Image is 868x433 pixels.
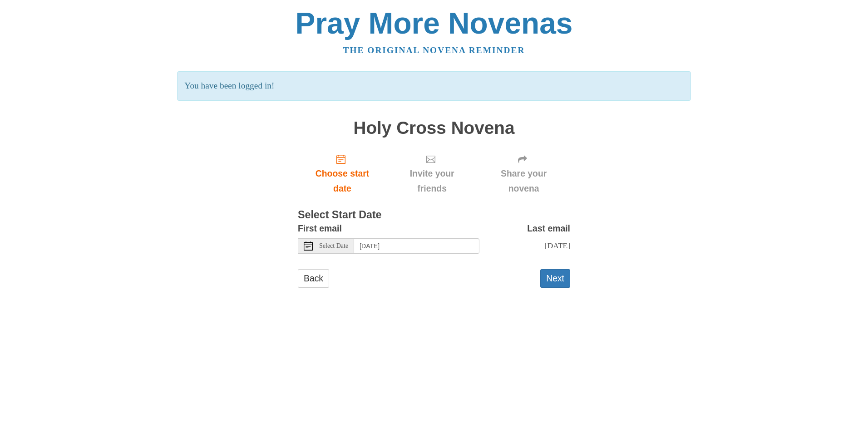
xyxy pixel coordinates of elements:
button: Next [540,269,570,288]
div: Click "Next" to confirm your start date first. [387,147,477,201]
h3: Select Start Date [298,209,570,221]
label: Last email [527,221,570,236]
a: Back [298,269,329,288]
a: Choose start date [298,147,387,201]
a: Pray More Novenas [296,6,573,40]
h1: Holy Cross Novena [298,118,570,138]
span: Choose start date [307,166,378,196]
label: First email [298,221,342,236]
p: You have been logged in! [177,71,690,101]
span: Share your novena [486,166,561,196]
span: [DATE] [545,241,570,250]
a: The original novena reminder [343,45,525,55]
span: Invite your friends [396,166,468,196]
div: Click "Next" to confirm your start date first. [477,147,570,201]
span: Select Date [319,243,348,249]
